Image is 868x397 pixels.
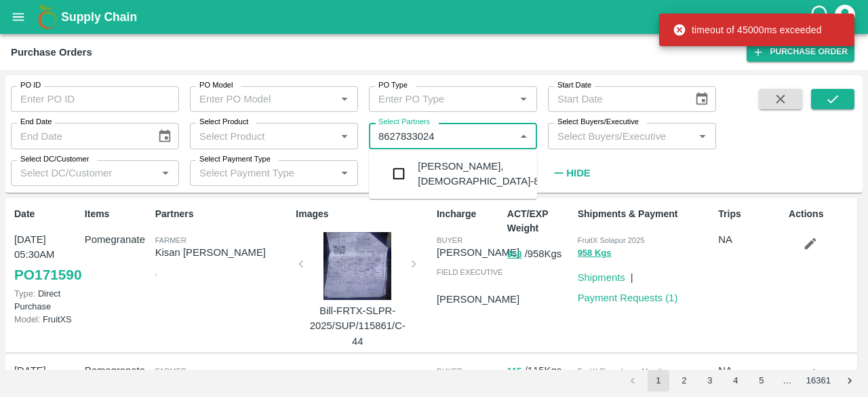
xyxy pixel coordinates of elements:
button: Go to page 4 [725,370,747,392]
button: Go to page 5 [751,370,772,392]
a: PO171590 [14,263,81,287]
input: Enter PO ID [11,86,179,112]
button: Open [336,90,353,108]
p: [DATE] 05:30AM [14,232,79,263]
p: Kisan [PERSON_NAME] [155,245,291,260]
span: buyer [437,367,462,375]
input: Select Product [194,127,332,145]
p: Bill-FRTX-SLPR-2025/SUP/115861/C-44 [307,303,408,349]
p: Incharge [437,207,502,221]
span: , [155,268,157,276]
label: PO ID [20,80,41,91]
label: Select Product [199,117,248,128]
b: Supply Chain [61,10,137,24]
a: Purchase Order [747,42,854,62]
div: | [625,265,633,285]
p: [PERSON_NAME] [437,292,519,307]
span: Model: [14,314,40,324]
label: PO Type [378,80,408,91]
span: FruitX Pimpalgaon Mandi [578,367,663,375]
span: Type: [14,288,35,299]
input: Select DC/Customer [15,164,153,182]
button: page 1 [648,370,669,392]
button: Close [515,128,532,145]
label: Start Date [557,80,591,91]
span: field executive [437,268,503,276]
label: Select DC/Customer [20,154,89,165]
p: / 958 Kgs [507,246,572,262]
p: Shipments & Payment [578,207,713,221]
div: account of current user [833,3,857,31]
button: Go to page 16361 [802,370,835,392]
img: logo [34,3,61,31]
div: timeout of 45000ms exceeded [673,18,822,42]
a: Supply Chain [61,7,809,26]
div: customer-support [809,5,833,29]
p: Pomegranate [85,363,150,378]
p: / 115 Kgs [507,363,572,379]
p: [DATE] 05:30AM [14,363,79,394]
p: [PERSON_NAME] [437,245,519,260]
p: NA [718,232,783,247]
button: Open [515,90,532,108]
p: Actions [789,207,854,221]
button: Open [157,164,174,182]
label: End Date [20,117,52,128]
span: FruitX Solapur 2025 [578,236,645,244]
span: Farmer [155,236,186,244]
a: Shipments [578,272,625,283]
p: Date [14,207,79,221]
input: End Date [11,123,146,149]
label: Select Payment Type [199,154,271,165]
p: NA [718,363,783,378]
p: ACT/EXP Weight [507,207,572,235]
p: Partners [155,207,291,221]
p: Pomegranate [85,232,150,247]
input: Start Date [548,86,684,112]
button: Go to page 2 [673,370,695,392]
div: Purchase Orders [11,43,92,61]
input: Enter PO Model [194,90,332,108]
label: Select Buyers/Executive [557,117,639,128]
button: Go to page 3 [699,370,721,392]
button: 115 [507,364,522,379]
p: FruitXS [14,313,79,326]
span: Farmer [155,367,186,375]
div: [PERSON_NAME], [DEMOGRAPHIC_DATA]-8627833024 [418,159,590,189]
input: Enter PO Type [373,90,511,108]
div: … [776,375,798,387]
input: Select Payment Type [194,164,314,182]
button: Choose date [152,124,178,149]
p: Direct Purchase [14,287,79,313]
button: 958 [507,247,522,263]
button: Open [336,164,353,182]
button: Hide [548,162,594,185]
p: Trips [718,207,783,221]
button: Choose date [689,86,715,112]
input: Select Buyers/Executive [552,127,690,145]
strong: Hide [566,168,590,178]
button: Go to next page [839,370,861,392]
nav: pagination navigation [620,370,863,392]
p: Items [85,207,150,221]
label: Select Partners [378,117,430,128]
a: Payment Requests (1) [578,292,678,303]
input: Select Partners [373,127,511,145]
button: 958 Kgs [578,246,612,261]
button: Open [694,128,711,145]
button: Open [336,128,353,145]
label: PO Model [199,80,233,91]
p: Images [296,207,431,221]
span: buyer [437,236,462,244]
button: open drawer [3,1,34,33]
